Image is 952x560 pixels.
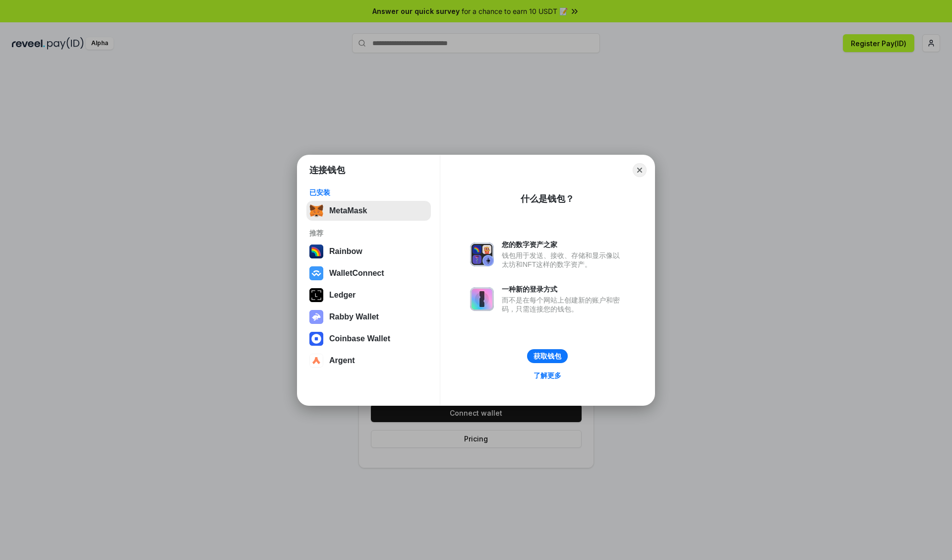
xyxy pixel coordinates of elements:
[470,243,494,266] img: svg+xml,%3Csvg%20xmlns%3D%22http%3A%2F%2Fwww.w3.org%2F2000%2Fsvg%22%20fill%3D%22none%22%20viewBox...
[329,206,367,215] div: MetaMask
[306,263,431,283] button: WalletConnect
[309,310,323,324] img: svg+xml,%3Csvg%20xmlns%3D%22http%3A%2F%2Fwww.w3.org%2F2000%2Fsvg%22%20fill%3D%22none%22%20viewBox...
[502,285,625,294] div: 一种新的登录方式
[329,247,362,256] div: Rainbow
[309,245,323,258] img: svg+xml,%3Csvg%20width%3D%22120%22%20height%3D%22120%22%20viewBox%3D%220%200%20120%20120%22%20fil...
[329,312,379,321] div: Rabby Wallet
[309,332,323,346] img: svg+xml,%3Csvg%20width%3D%2228%22%20height%3D%2228%22%20viewBox%3D%220%200%2028%2028%22%20fill%3D...
[309,188,428,197] div: 已安装
[309,204,323,218] img: svg+xml,%3Csvg%20fill%3D%22none%22%20height%3D%2233%22%20viewBox%3D%220%200%2035%2033%22%20width%...
[309,164,345,176] h1: 连接钱包
[502,296,625,313] div: 而不是在每个网站上创建新的账户和密码，只需连接您的钱包。
[329,269,384,278] div: WalletConnect
[306,351,431,371] button: Argent
[534,371,561,380] div: 了解更多
[309,229,428,238] div: 推荐
[306,285,431,305] button: Ledger
[534,352,561,361] div: 获取钱包
[521,193,574,205] div: 什么是钱包？
[502,251,625,269] div: 钱包用于发送、接收、存储和显示像以太坊和NFT这样的数字资产。
[309,354,323,368] img: svg+xml,%3Csvg%20width%3D%2228%22%20height%3D%2228%22%20viewBox%3D%220%200%2028%2028%22%20fill%3D...
[633,163,647,177] button: Close
[306,242,431,261] button: Rainbow
[329,356,355,365] div: Argent
[329,291,356,300] div: Ledger
[527,349,568,363] button: 获取钱包
[329,334,390,343] div: Coinbase Wallet
[502,240,625,249] div: 您的数字资产之家
[309,288,323,302] img: svg+xml,%3Csvg%20xmlns%3D%22http%3A%2F%2Fwww.w3.org%2F2000%2Fsvg%22%20width%3D%2228%22%20height%3...
[306,329,431,349] button: Coinbase Wallet
[306,307,431,327] button: Rabby Wallet
[306,201,431,221] button: MetaMask
[470,287,494,311] img: svg+xml,%3Csvg%20xmlns%3D%22http%3A%2F%2Fwww.w3.org%2F2000%2Fsvg%22%20fill%3D%22none%22%20viewBox...
[309,266,323,280] img: svg+xml,%3Csvg%20width%3D%2228%22%20height%3D%2228%22%20viewBox%3D%220%200%2028%2028%22%20fill%3D...
[528,369,567,382] a: 了解更多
